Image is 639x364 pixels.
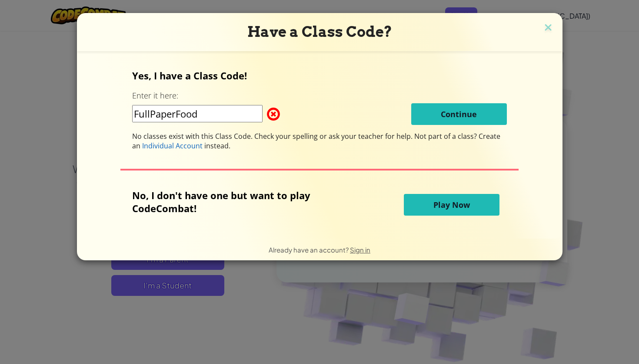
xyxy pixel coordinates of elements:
[132,131,414,141] span: No classes exist with this Class Code. Check your spelling or ask your teacher for help.
[411,103,507,125] button: Continue
[132,90,178,101] label: Enter it here:
[132,189,353,215] p: No, I don't have one but want to play CodeCombat!
[247,23,392,40] span: Have a Class Code?
[404,194,499,216] button: Play Now
[441,109,477,119] span: Continue
[132,69,507,82] p: Yes, I have a Class Code!
[542,22,554,35] img: close icon
[269,246,350,254] span: Already have an account?
[142,141,203,151] span: Individual Account
[433,200,470,210] span: Play Now
[132,131,500,151] span: Not part of a class? Create an
[350,246,370,254] a: Sign in
[203,141,230,151] span: instead.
